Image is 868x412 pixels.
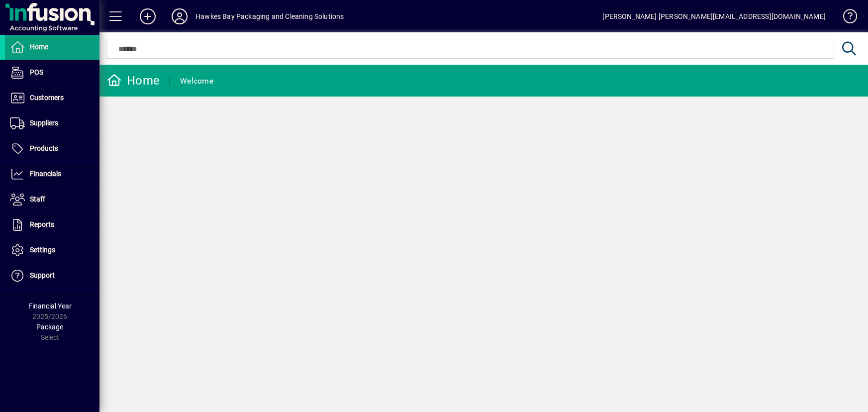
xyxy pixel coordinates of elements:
a: Financials [5,162,99,187]
span: Financials [30,170,61,178]
span: Home [30,43,48,51]
a: Products [5,136,99,161]
a: Customers [5,86,99,110]
div: [PERSON_NAME] [PERSON_NAME][EMAIL_ADDRESS][DOMAIN_NAME] [602,8,826,24]
span: Support [30,271,55,279]
div: Hawkes Bay Packaging and Cleaning Solutions [195,8,344,24]
a: POS [5,60,99,85]
span: Reports [30,220,54,228]
div: Home [107,73,160,89]
button: Profile [164,7,195,25]
span: Settings [30,246,55,254]
span: POS [30,68,43,76]
a: Support [5,263,99,288]
div: Welcome [180,73,213,89]
a: Reports [5,212,99,237]
a: Knowledge Base [836,2,856,34]
span: Suppliers [30,119,58,127]
a: Suppliers [5,111,99,136]
span: Staff [30,195,45,203]
a: Staff [5,187,99,212]
span: Package [36,323,63,331]
span: Customers [30,94,64,102]
span: Products [30,144,58,152]
span: Financial Year [28,302,72,310]
button: Add [132,7,164,25]
a: Settings [5,238,99,263]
